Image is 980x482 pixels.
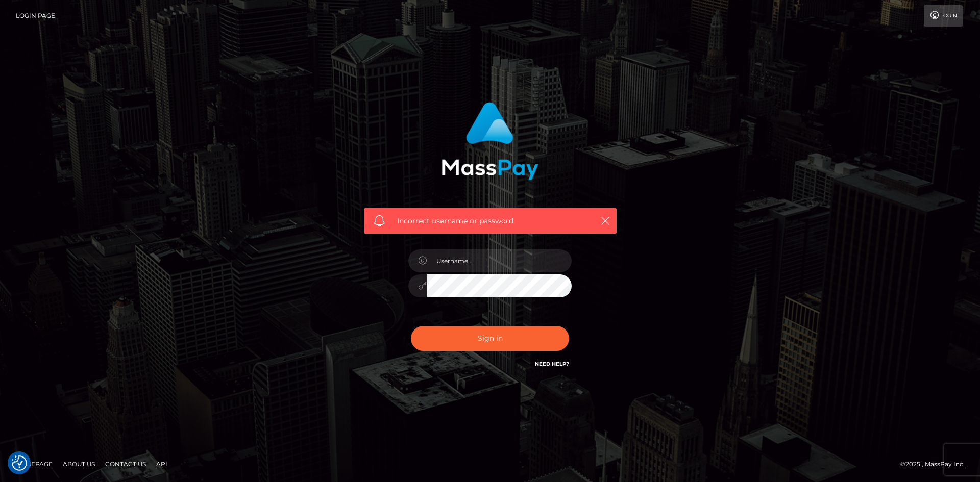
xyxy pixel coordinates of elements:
[397,216,583,226] span: Incorrect username or password.
[427,249,572,272] input: Username...
[12,455,27,471] button: Consent Preferences
[101,456,150,472] a: Contact Us
[900,459,972,470] div: © 2025 , MassPay Inc.
[16,5,55,27] a: Login Page
[59,456,99,472] a: About Us
[11,456,57,472] a: Homepage
[152,456,171,472] a: API
[535,361,569,367] a: Need Help?
[12,455,27,471] img: Revisit consent button
[411,326,569,351] button: Sign in
[924,5,963,27] a: Login
[442,102,538,180] img: MassPay Login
